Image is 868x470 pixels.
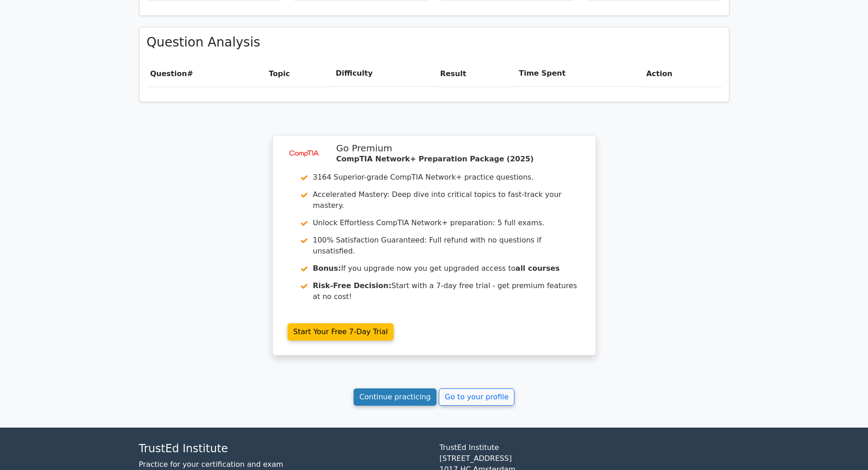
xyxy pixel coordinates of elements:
[288,323,394,341] a: Start Your Free 7-Day Trial
[354,388,437,406] a: Continue practicing
[147,61,265,87] th: #
[150,69,187,78] span: Question
[147,35,722,50] h3: Question Analysis
[139,442,429,455] h4: TrustEd Institute
[139,460,283,469] a: Practice for your certification and exam
[265,61,332,87] th: Topic
[439,388,514,406] a: Go to your profile
[437,61,515,87] th: Result
[332,61,437,87] th: Difficulty
[515,61,642,87] th: Time Spent
[642,61,721,87] th: Action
